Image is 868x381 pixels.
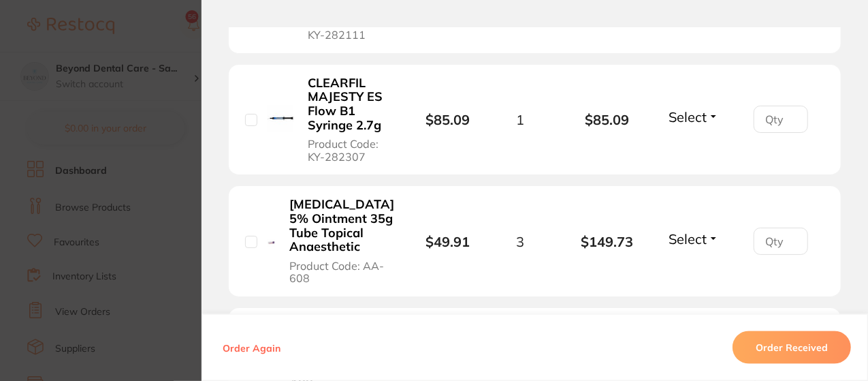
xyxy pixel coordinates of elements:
[669,108,707,125] span: Select
[268,105,293,131] img: CLEARFIL MAJESTY ES Flow B1 Syringe 2.7g
[516,234,524,249] span: 3
[308,76,394,133] b: CLEARFIL MAJESTY ES Flow B1 Syringe 2.7g
[425,233,470,250] b: $49.91
[304,76,398,164] button: CLEARFIL MAJESTY ES Flow B1 Syringe 2.7g Product Code: KY-282307
[425,111,470,128] b: $85.09
[285,197,398,286] button: [MEDICAL_DATA] 5% Ointment 35g Tube Topical Anaesthetic Product Code: AA-608
[669,230,707,247] span: Select
[733,331,851,364] button: Order Received
[564,234,651,249] b: $149.73
[308,16,394,42] span: Product Code: KY-282111
[664,108,723,125] button: Select
[289,198,394,254] b: [MEDICAL_DATA] 5% Ointment 35g Tube Topical Anaesthetic
[564,112,651,127] b: $85.09
[308,138,394,163] span: Product Code: KY-282307
[516,112,524,127] span: 1
[219,341,285,354] button: Order Again
[754,228,808,255] input: Qty
[289,260,394,285] span: Product Code: AA-608
[664,230,723,247] button: Select
[268,239,275,246] img: XYLOCAINE 5% Ointment 35g Tube Topical Anaesthetic
[754,106,808,133] input: Qty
